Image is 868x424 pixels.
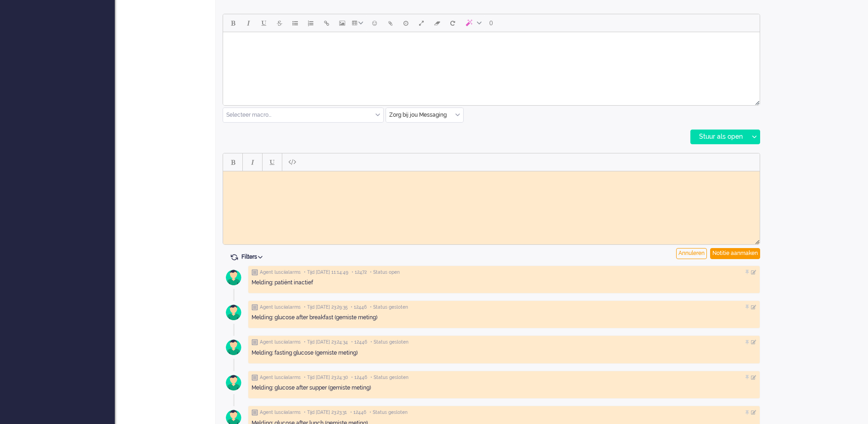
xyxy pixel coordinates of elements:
img: ic_note_grey.svg [252,409,258,416]
div: Melding: glucose after breakfast (gemiste meting) [252,314,756,322]
span: Filters [241,254,266,260]
img: ic_note_grey.svg [252,374,258,381]
img: avatar [222,266,245,289]
div: Melding: patiënt inactief [252,279,756,287]
div: Stuur als open [691,130,748,144]
span: Agent lusciialarms [260,304,301,311]
img: avatar [222,301,245,324]
span: • Tijd [DATE] 23:23:31 [304,409,347,416]
span: • Tijd [DATE] 11:14:49 [304,269,348,276]
div: Notitie aanmaken [710,248,760,259]
span: • 12446 [350,409,366,416]
button: Strikethrough [272,15,287,31]
span: Agent lusciialarms [260,409,301,416]
button: Italic [241,15,256,31]
button: Underline [264,154,280,170]
span: • Status gesloten [370,339,409,345]
button: Paste plain text [284,154,300,170]
span: • 12446 [351,339,367,345]
button: Insert/edit link [319,15,334,31]
button: Underline [256,15,272,31]
span: • Tijd [DATE] 23:29:35 [304,304,347,311]
iframe: Rich Text Area [223,32,760,97]
button: Fullscreen [414,15,429,31]
img: ic_note_grey.svg [252,304,258,311]
button: Insert/edit image [334,15,350,31]
button: Bold [225,154,241,170]
img: avatar [222,371,245,394]
span: • Status open [370,269,400,276]
div: Melding: glucose after supper (gemiste meting) [252,384,756,392]
button: Bullet list [287,15,303,31]
img: avatar [222,336,245,359]
div: Resize [752,97,760,105]
div: Resize [752,236,760,244]
span: • Tijd [DATE] 23:24:30 [304,374,348,381]
div: Annuleren [676,248,707,259]
button: Delay message [398,15,414,31]
button: Bold [225,15,241,31]
span: Agent lusciialarms [260,269,301,276]
button: Emoticons [367,15,382,31]
button: Italic [245,154,260,170]
button: 0 [485,15,497,31]
img: ic_note_grey.svg [252,269,258,276]
span: Agent lusciialarms [260,374,301,381]
button: Reset content [445,15,460,31]
span: • 12446 [351,374,367,381]
button: Numbered list [303,15,319,31]
button: AI [460,15,485,31]
span: Agent lusciialarms [260,339,301,345]
span: • Tijd [DATE] 23:24:34 [304,339,348,345]
img: ic_note_grey.svg [252,339,258,345]
div: Melding: fasting glucose (gemiste meting) [252,349,756,357]
span: • 12446 [351,304,367,311]
span: • 12472 [352,269,367,276]
button: Add attachment [382,15,398,31]
span: • Status gesloten [370,304,408,311]
span: • Status gesloten [370,409,408,416]
span: • Status gesloten [370,374,409,381]
span: 0 [489,19,493,27]
button: Clear formatting [429,15,445,31]
button: Table [350,15,367,31]
iframe: Rich Text Area [223,171,760,236]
